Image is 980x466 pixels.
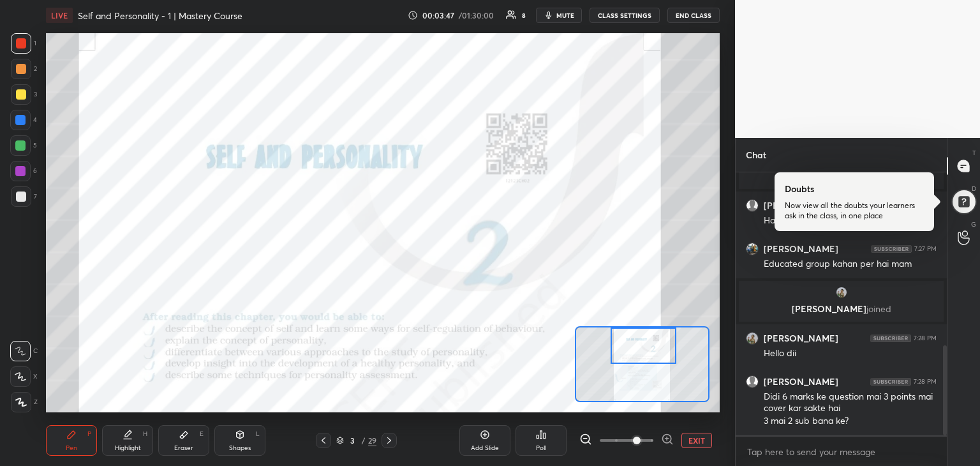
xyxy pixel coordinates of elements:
button: EXIT [681,433,712,448]
div: 2 [11,59,37,79]
div: X [10,366,38,387]
div: grid [736,172,947,435]
p: G [971,220,976,229]
h6: [PERSON_NAME] [764,333,838,344]
div: 5 [10,135,37,156]
img: thumbnail.jpg [746,243,758,255]
h4: Self and Personality - 1 | Mastery Course [78,10,242,22]
h6: [PERSON_NAME] [764,376,838,387]
div: 6 [10,161,37,181]
p: kiara [746,171,936,181]
h6: [PERSON_NAME] [764,243,838,255]
img: default.png [746,376,758,387]
img: thumbnail.jpg [835,286,848,299]
div: 7 [11,186,37,207]
div: C [10,341,38,361]
img: thumbnail.jpg [746,333,758,344]
div: H [143,431,147,437]
div: 1 [11,33,36,54]
div: Pen [66,445,77,451]
div: Highlight [115,445,141,451]
div: E [200,431,204,437]
p: Chat [736,138,776,172]
div: Shapes [229,445,251,451]
div: 7:28 PM [914,334,937,342]
button: CLASS SETTINGS [590,8,660,23]
p: T [972,148,976,158]
div: 8 [522,12,526,19]
div: 7:28 PM [914,378,937,386]
span: mute [556,11,574,20]
div: Add Slide [471,445,499,451]
p: D [972,184,976,193]
img: 4P8fHbbgJtejmAAAAAElFTkSuQmCC [870,378,911,386]
div: 3 mai 2 sub bana ke? [764,415,937,428]
div: 29 [368,435,376,446]
div: Educated group kahan per hai mam [764,258,937,271]
div: 4 [10,110,37,130]
div: 3 [346,437,359,444]
div: Hello dii [764,347,937,360]
button: END CLASS [667,8,720,23]
div: P [87,431,91,437]
span: joined [866,303,891,315]
img: 4P8fHbbgJtejmAAAAAElFTkSuQmCC [871,245,912,253]
div: Poll [536,445,546,451]
div: Z [11,392,38,412]
div: 7:27 PM [914,245,937,253]
button: mute [536,8,582,23]
img: default.png [746,200,758,211]
h6: [PERSON_NAME] [764,200,838,211]
div: L [256,431,260,437]
div: LIVE [46,8,73,23]
img: 4P8fHbbgJtejmAAAAAElFTkSuQmCC [870,334,911,342]
div: 3 [11,84,37,105]
p: [PERSON_NAME] [746,304,936,314]
div: Didi 6 marks ke question mai 3 points mai cover kar sakte hai [764,391,937,415]
div: Hai uspe [764,214,937,227]
div: Eraser [174,445,193,451]
div: / [362,437,366,444]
